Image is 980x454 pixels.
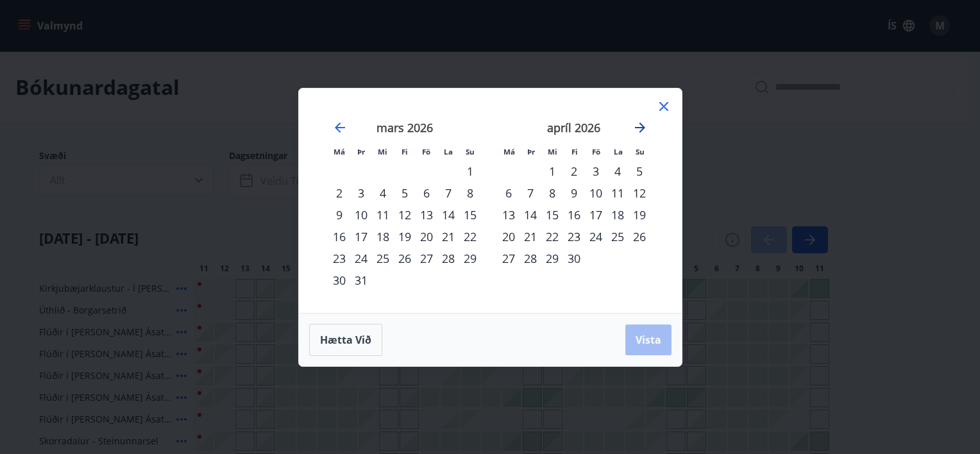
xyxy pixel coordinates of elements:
[416,182,437,204] div: 6
[541,226,563,248] td: Choose miðvikudagur, 22. apríl 2026 as your check-in date. It’s available.
[498,226,520,248] div: 20
[320,333,371,347] span: Hætta við
[328,204,350,226] td: Choose mánudagur, 9. mars 2026 as your check-in date. It’s available.
[563,248,585,269] td: Choose fimmtudagur, 30. apríl 2026 as your check-in date. It’s available.
[444,147,453,156] small: La
[541,248,563,269] div: 29
[498,204,520,226] div: 13
[334,147,345,156] small: Má
[314,104,666,298] div: Calendar
[437,226,459,248] td: Choose laugardagur, 21. mars 2026 as your check-in date. It’s available.
[372,182,394,204] td: Choose miðvikudagur, 4. mars 2026 as your check-in date. It’s available.
[585,182,607,204] div: 10
[372,204,394,226] div: 11
[520,226,541,248] div: 21
[585,204,607,226] div: 17
[328,182,350,204] td: Choose mánudagur, 2. mars 2026 as your check-in date. It’s available.
[498,182,520,204] div: 6
[328,269,350,291] div: 30
[629,160,650,182] td: Choose sunnudagur, 5. apríl 2026 as your check-in date. It’s available.
[607,226,629,248] td: Choose laugardagur, 25. apríl 2026 as your check-in date. It’s available.
[585,226,607,248] div: 24
[378,147,387,156] small: Mi
[372,226,394,248] div: 18
[541,182,563,204] td: Choose miðvikudagur, 8. apríl 2026 as your check-in date. It’s available.
[328,269,350,291] td: Choose mánudagur, 30. mars 2026 as your check-in date. It’s available.
[459,248,481,269] td: Choose sunnudagur, 29. mars 2026 as your check-in date. It’s available.
[607,160,629,182] div: 4
[520,248,541,269] div: 28
[394,226,416,248] div: 19
[632,120,648,135] div: Move forward to switch to the next month.
[459,160,481,182] div: 1
[328,226,350,248] div: 16
[350,269,372,291] td: Choose þriðjudagur, 31. mars 2026 as your check-in date. It’s available.
[350,226,372,248] td: Choose þriðjudagur, 17. mars 2026 as your check-in date. It’s available.
[541,160,563,182] td: Choose miðvikudagur, 1. apríl 2026 as your check-in date. It’s available.
[563,204,585,226] td: Choose fimmtudagur, 16. apríl 2026 as your check-in date. It’s available.
[416,226,437,248] div: 20
[422,147,430,156] small: Fö
[350,248,372,269] div: 24
[520,248,541,269] td: Choose þriðjudagur, 28. apríl 2026 as your check-in date. It’s available.
[459,160,481,182] td: Choose sunnudagur, 1. mars 2026 as your check-in date. It’s available.
[309,324,382,356] button: Hætta við
[328,204,350,226] div: 9
[629,204,650,226] div: 19
[563,182,585,204] td: Choose fimmtudagur, 9. apríl 2026 as your check-in date. It’s available.
[541,160,563,182] div: 1
[520,226,541,248] td: Choose þriðjudagur, 21. apríl 2026 as your check-in date. It’s available.
[614,147,623,156] small: La
[503,147,515,156] small: Má
[459,204,481,226] td: Choose sunnudagur, 15. mars 2026 as your check-in date. It’s available.
[350,248,372,269] td: Choose þriðjudagur, 24. mars 2026 as your check-in date. It’s available.
[350,182,372,204] div: 3
[607,226,629,248] div: 25
[394,226,416,248] td: Choose fimmtudagur, 19. mars 2026 as your check-in date. It’s available.
[372,226,394,248] td: Choose miðvikudagur, 18. mars 2026 as your check-in date. It’s available.
[563,226,585,248] div: 23
[416,226,437,248] td: Choose föstudagur, 20. mars 2026 as your check-in date. It’s available.
[416,182,437,204] td: Choose föstudagur, 6. mars 2026 as your check-in date. It’s available.
[357,147,365,156] small: Þr
[571,147,578,156] small: Fi
[437,204,459,226] div: 14
[394,204,416,226] td: Choose fimmtudagur, 12. mars 2026 as your check-in date. It’s available.
[328,248,350,269] div: 23
[328,248,350,269] td: Choose mánudagur, 23. mars 2026 as your check-in date. It’s available.
[541,182,563,204] div: 8
[527,147,535,156] small: Þr
[437,248,459,269] td: Choose laugardagur, 28. mars 2026 as your check-in date. It’s available.
[437,248,459,269] div: 28
[350,226,372,248] div: 17
[563,160,585,182] div: 2
[636,147,645,156] small: Su
[520,204,541,226] td: Choose þriðjudagur, 14. apríl 2026 as your check-in date. It’s available.
[416,248,437,269] div: 27
[437,182,459,204] div: 7
[498,204,520,226] td: Choose mánudagur, 13. apríl 2026 as your check-in date. It’s available.
[459,182,481,204] div: 8
[541,204,563,226] td: Choose miðvikudagur, 15. apríl 2026 as your check-in date. It’s available.
[629,204,650,226] td: Choose sunnudagur, 19. apríl 2026 as your check-in date. It’s available.
[607,182,629,204] td: Choose laugardagur, 11. apríl 2026 as your check-in date. It’s available.
[372,248,394,269] td: Choose miðvikudagur, 25. mars 2026 as your check-in date. It’s available.
[629,182,650,204] div: 12
[498,248,520,269] div: 27
[376,120,433,135] strong: mars 2026
[585,226,607,248] td: Choose föstudagur, 24. apríl 2026 as your check-in date. It’s available.
[520,182,541,204] div: 7
[459,182,481,204] td: Choose sunnudagur, 8. mars 2026 as your check-in date. It’s available.
[459,226,481,248] td: Choose sunnudagur, 22. mars 2026 as your check-in date. It’s available.
[547,120,600,135] strong: apríl 2026
[394,182,416,204] td: Choose fimmtudagur, 5. mars 2026 as your check-in date. It’s available.
[350,204,372,226] div: 10
[607,160,629,182] td: Choose laugardagur, 4. apríl 2026 as your check-in date. It’s available.
[607,204,629,226] div: 18
[541,204,563,226] div: 15
[401,147,408,156] small: Fi
[585,182,607,204] td: Choose föstudagur, 10. apríl 2026 as your check-in date. It’s available.
[437,226,459,248] div: 21
[548,147,557,156] small: Mi
[629,160,650,182] div: 5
